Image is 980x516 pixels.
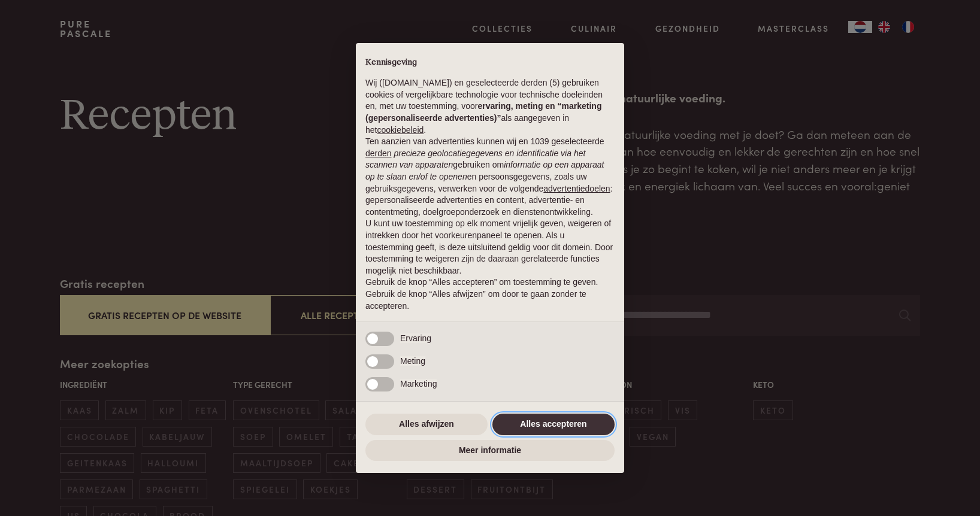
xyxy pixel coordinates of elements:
[365,440,615,462] button: Meer informatie
[400,333,431,343] span: Ervaring
[365,57,615,68] h2: Kennisgeving
[543,183,610,195] button: advertentiedoelen
[365,414,488,435] button: Alles afwijzen
[400,379,437,388] span: Marketing
[492,414,615,435] button: Alles accepteren
[365,160,604,181] em: informatie op een apparaat op te slaan en/of te openen
[365,136,615,218] p: Ten aanzien van advertenties kunnen wij en 1039 geselecteerde gebruiken om en persoonsgegevens, z...
[365,148,585,170] em: precieze geolocatiegegevens en identificatie via het scannen van apparaten
[365,101,601,123] strong: ervaring, meting en “marketing (gepersonaliseerde advertenties)”
[365,277,615,312] p: Gebruik de knop “Alles accepteren” om toestemming te geven. Gebruik de knop “Alles afwijzen” om d...
[365,77,615,136] p: Wij ([DOMAIN_NAME]) en geselecteerde derden (5) gebruiken cookies of vergelijkbare technologie vo...
[365,148,392,160] button: derden
[377,125,424,135] a: cookiebeleid
[365,218,615,277] p: U kunt uw toestemming op elk moment vrijelijk geven, weigeren of intrekken door het voorkeurenpan...
[400,356,425,366] span: Meting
